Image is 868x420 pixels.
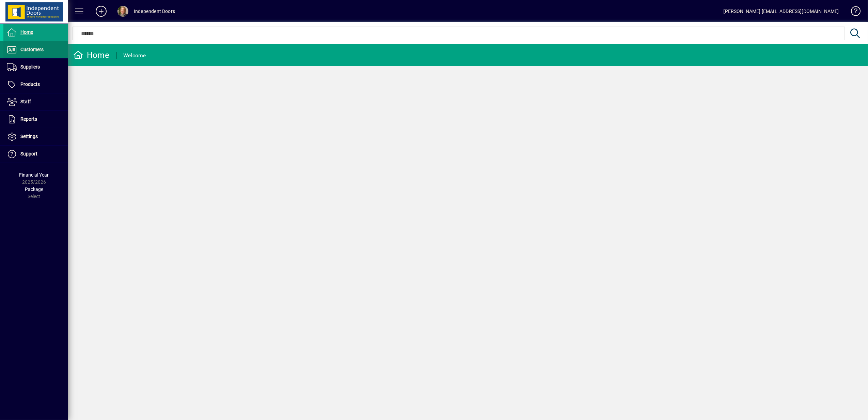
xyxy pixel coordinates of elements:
[25,186,43,192] span: Package
[20,81,40,87] span: Products
[112,5,134,17] button: Profile
[20,134,38,139] span: Settings
[3,146,68,163] a: Support
[3,111,68,128] a: Reports
[3,76,68,93] a: Products
[20,116,37,122] span: Reports
[20,29,33,35] span: Home
[134,6,175,17] div: Independent Doors
[724,6,839,17] div: [PERSON_NAME] [EMAIL_ADDRESS][DOMAIN_NAME]
[3,93,68,110] a: Staff
[846,1,859,24] a: Knowledge Base
[20,99,31,104] span: Staff
[20,151,37,156] span: Support
[19,172,49,178] span: Financial Year
[3,59,68,76] a: Suppliers
[73,50,109,61] div: Home
[3,128,68,145] a: Settings
[3,41,68,58] a: Customers
[90,5,112,17] button: Add
[123,50,146,61] div: Welcome
[20,47,44,52] span: Customers
[20,64,40,70] span: Suppliers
